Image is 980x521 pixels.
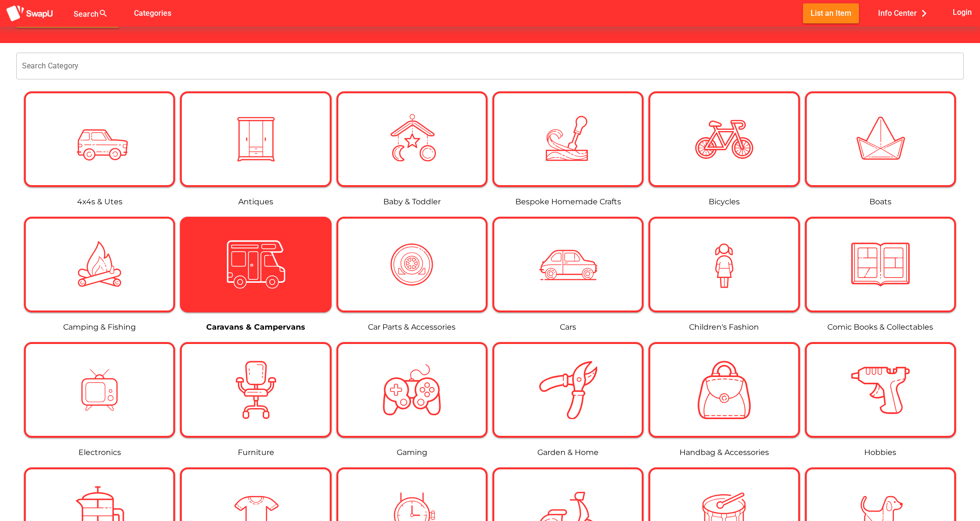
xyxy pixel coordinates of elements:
[878,5,931,21] span: Info Center
[383,197,441,206] a: Baby & Toddler
[515,197,621,206] a: Bespoke Homemade Crafts
[22,53,958,79] input: Search Category
[537,448,599,457] a: Garden & Home
[679,448,769,457] a: Handbag & Accessories
[803,3,859,23] button: List an Item
[238,197,273,206] a: Antiques
[6,5,54,22] img: aSD8y5uGLpzPJLYTcYcjNu3laj1c05W5KWf0Ds+Za8uybjssssuu+yyyy677LKX2n+PWMSDJ9a87AAAAABJRU5ErkJggg==
[709,197,740,206] a: Bicycles
[368,322,456,332] a: Car Parts & Accessories
[560,322,576,332] a: Cars
[126,8,179,17] a: Categories
[864,448,896,457] a: Hobbies
[917,6,931,21] i: chevron_right
[827,322,933,332] a: Comic Books & Collectables
[397,448,427,457] a: Gaming
[120,8,131,19] i: false
[951,3,974,21] button: Login
[238,448,274,457] a: Furniture
[811,7,851,20] span: List an Item
[77,197,122,206] a: 4x4s & Utes
[126,3,179,23] button: Categories
[689,322,759,332] a: Children's Fashion
[953,6,972,19] span: Login
[206,322,305,332] a: Caravans & Campervans
[870,3,939,23] button: Info Center
[78,448,121,457] a: Electronics
[134,5,171,21] span: Categories
[63,322,136,332] a: Camping & Fishing
[869,197,891,206] a: Boats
